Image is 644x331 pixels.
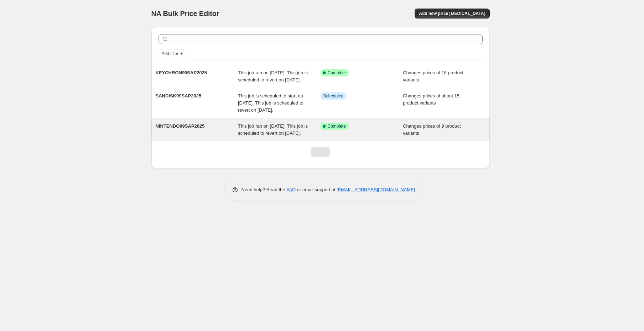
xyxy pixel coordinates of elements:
span: NINTENDO99SAP2025 [156,123,205,129]
span: KEYCHRON99SAP2025 [156,70,207,75]
button: Add new price [MEDICAL_DATA] [415,9,489,18]
span: Changes prices of about 15 product variants [403,93,459,106]
span: Scheduled [323,93,344,99]
span: This job is scheduled to start on [DATE]. This job is scheduled to revert on [DATE]. [238,93,303,113]
span: Changes prices of 9 product variants [403,123,461,136]
a: [EMAIL_ADDRESS][DOMAIN_NAME] [337,187,415,192]
span: Complete [328,70,346,76]
nav: Pagination [311,147,330,157]
span: This job ran on [DATE]. This job is scheduled to revert on [DATE]. [238,123,308,136]
a: FAQ [286,187,296,192]
button: Add filter [159,49,187,58]
span: SANDISK99SAP2025 [156,93,202,98]
span: This job ran on [DATE]. This job is scheduled to revert on [DATE]. [238,70,308,82]
span: Add new price [MEDICAL_DATA] [419,11,485,16]
span: NA Bulk Price Editor [151,10,219,17]
span: Add filter [162,51,178,57]
span: Complete [328,123,346,129]
span: or email support at [296,187,337,192]
span: Need help? Read the [241,187,287,192]
span: Changes prices of 18 product variants [403,70,463,82]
